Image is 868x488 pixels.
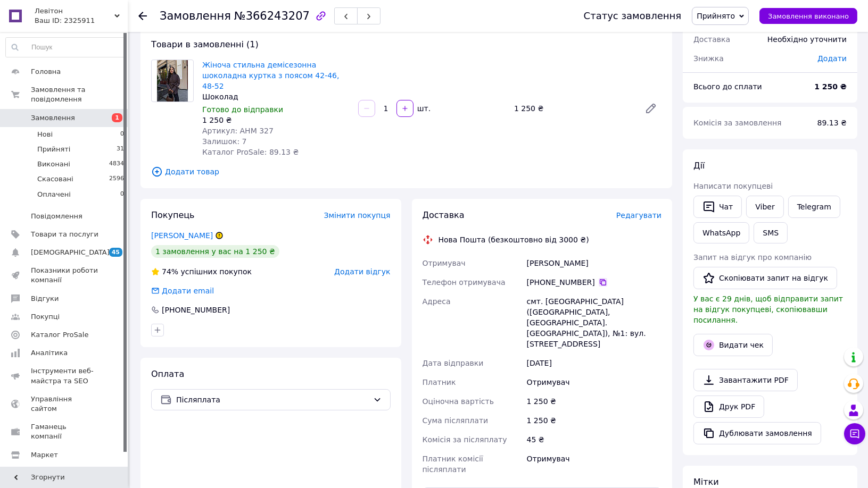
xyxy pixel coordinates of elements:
span: Замовлення виконано [768,12,849,20]
span: 2596 [109,174,124,184]
a: Редагувати [640,98,662,119]
div: Ваш ID: 2325911 [35,16,128,26]
span: Всього до сплати [693,82,762,91]
div: 45 ₴ [525,430,664,449]
span: Виконані [37,159,70,169]
a: [PERSON_NAME] [151,231,213,240]
span: 89.13 ₴ [817,119,847,127]
div: 1 250 ₴ [525,411,664,430]
span: Прийнято [697,12,735,20]
img: Жіноча стильна демісезонна шоколадна куртка з поясом 42-46, 48-52 [157,60,188,102]
span: Головна [31,67,61,77]
span: Замовлення [31,113,75,123]
input: Пошук [6,38,125,57]
div: Додати email [161,285,215,296]
span: Управління сайтом [31,394,98,414]
div: Нова Пошта (безкоштовно від 3000 ₴) [436,234,592,245]
span: Каталог ProSale: 89.13 ₴ [202,148,299,156]
div: 1 250 ₴ [510,101,636,116]
span: Відгуки [31,294,59,304]
span: 1 [112,113,122,122]
span: Платник комісії післяплати [423,455,483,474]
span: Товари та послуги [31,230,98,239]
span: Додати товар [151,166,662,178]
div: [PERSON_NAME] [525,254,664,273]
span: Аналітика [31,348,68,358]
span: Показники роботи компанії [31,266,98,285]
span: Інструменти веб-майстра та SEO [31,366,98,385]
span: Нові [37,130,53,139]
span: Знижка [693,54,724,63]
span: [DEMOGRAPHIC_DATA] [31,248,110,257]
span: Сума післяплати [423,416,489,425]
button: Скопіювати запит на відгук [693,267,837,289]
div: Статус замовлення [584,11,682,21]
span: Замовлення [160,10,231,22]
div: Отримувач [525,373,664,392]
span: 0 [120,130,124,139]
span: Доставка [693,35,730,44]
span: Змінити покупця [324,211,391,220]
span: 4834 [109,159,124,169]
span: Телефон отримувача [423,278,506,287]
span: Запит на відгук про компанію [693,253,812,262]
div: Отримувач [525,449,664,479]
div: [DATE] [525,354,664,373]
div: успішних покупок [151,266,252,277]
span: Адреса [423,297,451,306]
span: Прийняті [37,145,70,154]
span: Написати покупцеві [693,182,773,190]
span: У вас є 29 днів, щоб відправити запит на відгук покупцеві, скопіювавши посилання. [693,295,843,324]
span: Комісія за післяплату [423,435,507,444]
span: 45 [109,248,122,257]
div: Шоколад [202,91,350,102]
span: Редагувати [616,211,662,220]
button: Дублювати замовлення [693,422,821,444]
span: Покупець [151,210,195,220]
div: Необхідно уточнити [761,28,853,51]
div: смт. [GEOGRAPHIC_DATA] ([GEOGRAPHIC_DATA], [GEOGRAPHIC_DATA]. [GEOGRAPHIC_DATA]), №1: вул. [STREE... [525,292,664,354]
div: Повернутися назад [138,11,147,21]
a: Telegram [788,196,840,218]
b: 1 250 ₴ [814,82,847,91]
button: Чат [693,196,742,218]
span: Отримувач [423,259,466,267]
span: Повідомлення [31,212,82,221]
span: Левітон [35,6,114,16]
span: Гаманець компанії [31,422,98,441]
span: 0 [120,190,124,199]
span: Готово до відправки [202,105,283,114]
span: Замовлення та повідомлення [31,85,128,104]
button: Замовлення виконано [759,8,857,24]
span: Мітки [693,477,719,487]
a: Viber [746,196,783,218]
div: шт. [415,103,432,114]
span: Каталог ProSale [31,330,88,340]
span: Артикул: АНМ 327 [202,127,274,135]
button: Чат з покупцем [844,423,865,444]
span: Доставка [423,210,465,220]
div: 1 250 ₴ [525,392,664,411]
span: Дата відправки [423,359,484,367]
span: 31 [117,145,124,154]
span: Додати відгук [334,267,390,276]
div: 1 250 ₴ [202,115,350,125]
span: Післяплата [176,394,369,406]
span: Товари в замовленні (1) [151,39,259,49]
span: Комісія за замовлення [693,119,782,127]
div: Додати email [150,285,215,296]
a: WhatsApp [693,222,749,243]
button: SMS [754,222,788,243]
span: Залишок: 7 [202,137,247,146]
span: Маркет [31,450,58,460]
a: Завантажити PDF [693,369,798,391]
div: [PHONE_NUMBER] [161,305,231,315]
span: Скасовані [37,174,73,184]
span: Оплата [151,369,184,379]
a: Друк PDF [693,396,764,418]
span: 74% [162,267,178,276]
span: Дії [693,161,705,171]
span: Оплачені [37,190,71,199]
span: №366243207 [234,10,310,22]
a: Жіноча стильна демісезонна шоколадна куртка з поясом 42-46, 48-52 [202,61,340,90]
